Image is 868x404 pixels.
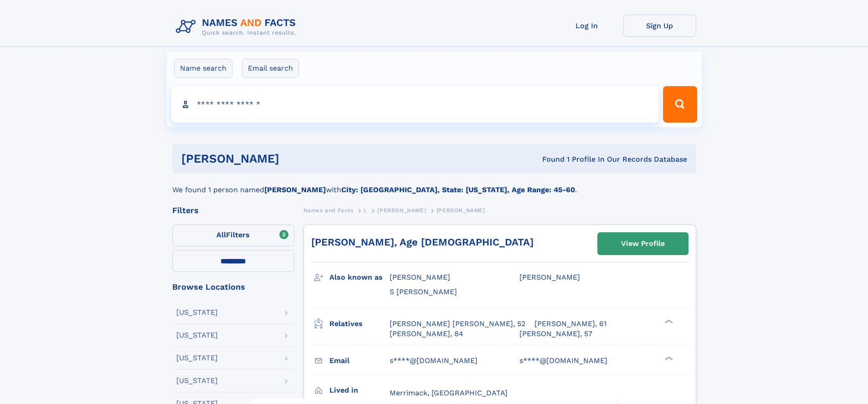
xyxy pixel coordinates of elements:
[242,59,299,78] label: Email search
[534,319,606,329] a: [PERSON_NAME], 61
[311,236,534,248] a: [PERSON_NAME], Age [DEMOGRAPHIC_DATA]
[390,329,463,339] a: [PERSON_NAME], 84
[519,273,580,281] span: [PERSON_NAME]
[329,353,390,368] h3: Email
[437,207,485,214] span: [PERSON_NAME]
[303,205,354,216] a: Names and Facts
[390,319,525,329] a: [PERSON_NAME] [PERSON_NAME], 52
[390,273,450,281] span: [PERSON_NAME]
[663,355,673,361] div: ❯
[329,383,390,398] h3: Lived in
[377,205,426,216] a: [PERSON_NAME]
[519,329,592,339] a: [PERSON_NAME], 57
[172,174,696,195] div: We found 1 person named with .
[411,154,687,164] div: Found 1 Profile In Our Records Database
[216,230,226,239] span: All
[329,270,390,285] h3: Also known as
[623,15,696,37] a: Sign Up
[621,233,665,254] div: View Profile
[390,389,508,397] span: Merrimack, [GEOGRAPHIC_DATA]
[176,354,218,362] div: [US_STATE]
[181,153,411,164] h1: [PERSON_NAME]
[171,86,659,123] input: search input
[329,316,390,332] h3: Relatives
[390,287,457,296] span: S [PERSON_NAME]
[663,86,697,123] button: Search Button
[172,225,294,246] label: Filters
[598,233,688,255] a: View Profile
[341,185,575,194] b: City: [GEOGRAPHIC_DATA], State: [US_STATE], Age Range: 45-60
[377,207,426,214] span: [PERSON_NAME]
[550,15,623,37] a: Log In
[663,318,673,324] div: ❯
[172,283,294,291] div: Browse Locations
[176,332,218,339] div: [US_STATE]
[264,185,326,194] b: [PERSON_NAME]
[174,59,232,78] label: Name search
[364,207,367,214] span: L
[364,205,367,216] a: L
[172,206,294,215] div: Filters
[176,309,218,316] div: [US_STATE]
[176,377,218,384] div: [US_STATE]
[172,15,303,39] img: Logo Names and Facts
